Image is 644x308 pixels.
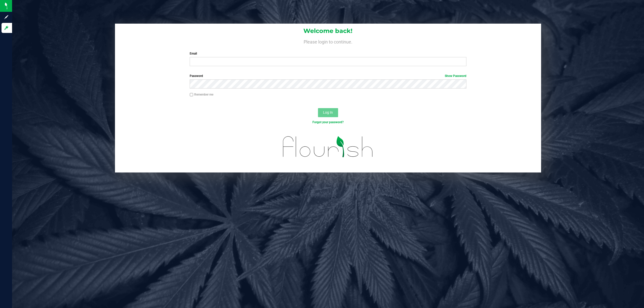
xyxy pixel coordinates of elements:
span: Log In [323,110,333,114]
inline-svg: Sign up [4,15,9,20]
inline-svg: Log in [4,25,9,30]
h1: Welcome back! [115,28,541,34]
a: Show Password [445,74,466,78]
img: flourish_logo.svg [275,130,381,164]
a: Forgot your password? [312,120,344,124]
label: Remember me [190,92,213,97]
span: Password [190,74,203,78]
button: Log In [318,108,338,117]
h4: Please login to continue. [115,38,541,44]
label: Email [190,51,466,56]
input: Remember me [190,93,193,97]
